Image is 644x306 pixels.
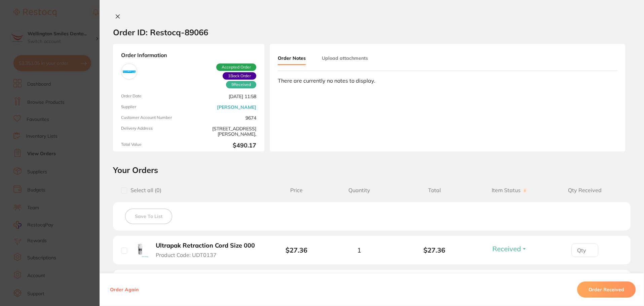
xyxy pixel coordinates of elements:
span: Quantity [321,187,397,193]
span: Supplier [121,104,186,110]
span: Select all ( 0 ) [127,187,161,193]
span: Received [492,245,521,253]
button: Order Again [108,287,141,293]
strong: Order Information [121,52,256,58]
span: Received [226,81,256,88]
img: Ultrapak Retraction Cord Size 000 [132,241,149,258]
span: Product Code: UDT0137 [156,252,217,258]
b: $490.17 [191,142,256,149]
span: Delivery Address [121,126,186,137]
span: [STREET_ADDRESS][PERSON_NAME], [191,126,256,137]
b: Ultrapak Retraction Cord Size 000 [156,242,255,249]
span: Back orders [223,72,256,80]
span: Item Status [472,187,547,193]
a: [PERSON_NAME] [217,104,256,110]
span: Qty Received [547,187,622,193]
button: Save To List [125,209,172,224]
input: Qty [571,244,598,257]
span: Price [271,187,321,193]
span: Total [397,187,472,193]
h2: Your Orders [113,165,631,175]
img: Adam Dental [123,65,136,78]
button: Order Notes [278,52,306,65]
b: $27.36 [397,246,472,254]
button: Ultrapak Retraction Cord Size 000 Product Code: UDT0137 [154,242,262,258]
span: Customer Account Number [121,115,186,121]
span: 9674 [191,115,256,121]
b: $27.36 [286,246,307,254]
h2: Order ID: Restocq- 89066 [113,27,208,37]
span: [DATE] 11:58 [191,94,256,99]
span: Order Date [121,94,186,99]
span: Accepted Order [216,63,256,71]
div: There are currently no notes to display. [278,78,617,84]
span: Total Value [121,142,186,149]
button: Order Received [577,281,636,298]
button: Received [490,245,529,253]
span: 1 [357,246,361,254]
button: Upload attachments [322,52,368,64]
